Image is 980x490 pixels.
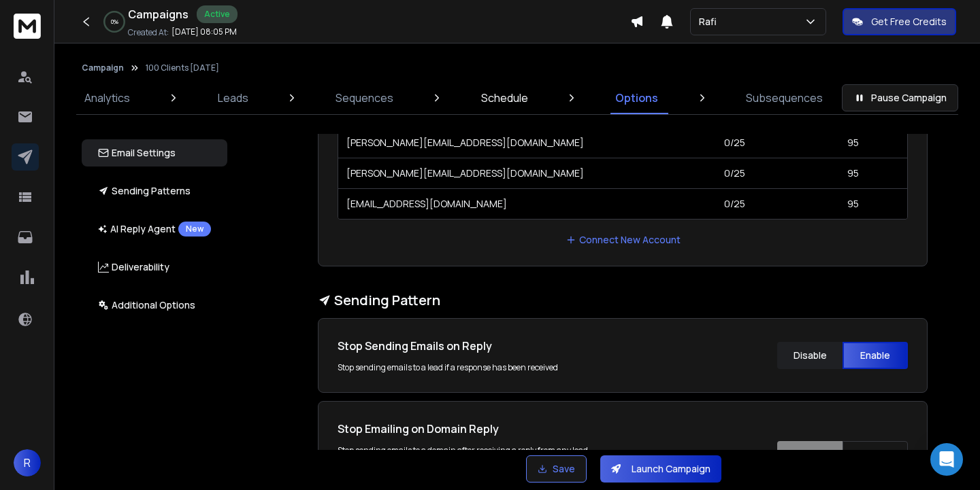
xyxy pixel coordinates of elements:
a: Sequences [327,82,402,114]
p: [PERSON_NAME][EMAIL_ADDRESS][DOMAIN_NAME] [346,136,584,150]
p: Schedule [481,90,528,106]
p: 100 Clients [DATE] [146,63,219,73]
a: Analytics [76,82,138,114]
a: Leads [210,82,257,114]
div: Open Intercom Messenger [930,443,963,476]
a: Subsequences [738,82,831,114]
p: Email Settings [98,146,176,160]
p: Leads [218,90,248,106]
p: Created At: [128,27,169,38]
button: Get Free Credits [843,8,956,35]
p: 0 % [111,18,118,26]
p: Options [615,90,658,106]
h1: Campaigns [128,6,189,22]
button: R [14,449,41,476]
p: Analytics [84,90,130,106]
p: [DATE] 08:05 PM [171,27,237,37]
p: Get Free Credits [871,15,947,29]
button: Email Settings [82,139,227,167]
p: Sequences [336,90,393,106]
p: Rafi [699,15,722,29]
td: 95 [798,127,907,158]
a: Options [607,82,666,114]
button: Pause Campaign [842,84,958,111]
td: 0/25 [671,127,798,158]
button: Campaign [82,63,124,73]
div: Active [197,5,238,23]
p: Subsequences [746,90,823,106]
a: Schedule [473,82,536,114]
